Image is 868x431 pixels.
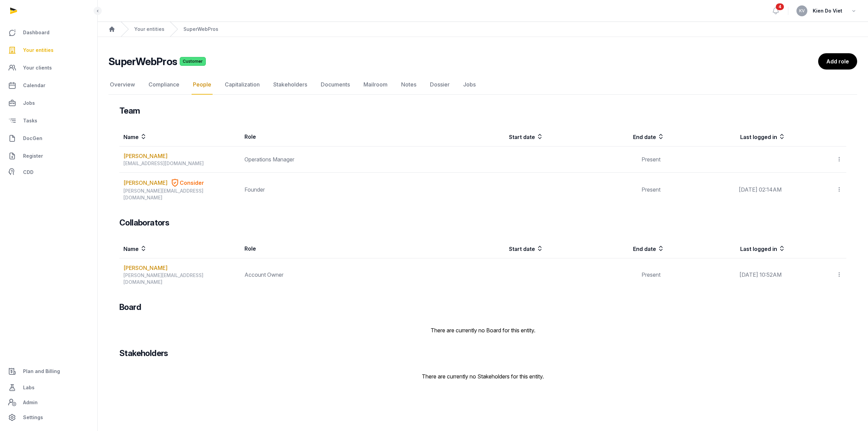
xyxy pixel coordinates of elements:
[119,326,846,334] p: There are currently no Board for this entity.
[23,46,54,54] span: Your entities
[462,75,477,95] a: Jobs
[240,258,422,291] td: Account Owner
[796,5,807,16] button: KV
[400,75,418,95] a: Notes
[813,7,842,15] span: Kien Do Viet
[23,152,43,160] span: Register
[180,179,204,187] span: Consider
[429,75,451,95] a: Dossier
[422,239,543,258] th: Start date
[642,186,660,193] span: Present
[5,95,92,111] a: Jobs
[362,75,389,95] a: Mailroom
[119,239,240,258] th: Name
[147,75,181,95] a: Compliance
[23,398,38,407] span: Admin
[23,367,60,375] span: Plan and Billing
[108,75,136,95] a: Overview
[134,26,164,33] a: Your entities
[123,188,240,201] div: [PERSON_NAME][EMAIL_ADDRESS][DOMAIN_NAME]
[5,396,92,409] a: Admin
[5,130,92,146] a: DocGen
[739,271,782,278] span: [DATE] 10:52AM
[23,134,42,142] span: DocGen
[240,127,422,146] th: Role
[223,75,261,95] a: Capitalization
[799,9,805,13] span: KV
[5,113,92,129] a: Tasks
[119,348,168,359] h3: Stakeholders
[5,77,92,94] a: Calendar
[665,239,786,258] th: Last logged in
[5,24,92,41] a: Dashboard
[272,75,309,95] a: Stakeholders
[183,26,218,33] a: SuperWebPros
[119,372,846,380] p: There are currently no Stakeholders for this entity.
[422,127,543,146] th: Start date
[23,81,45,90] span: Calendar
[5,409,92,426] a: Settings
[23,28,50,37] span: Dashboard
[544,239,665,258] th: End date
[5,42,92,58] a: Your entities
[23,117,37,125] span: Tasks
[818,53,857,70] a: Add role
[123,152,167,160] a: [PERSON_NAME]
[123,272,240,286] div: [PERSON_NAME][EMAIL_ADDRESS][DOMAIN_NAME]
[119,302,141,313] h3: Board
[5,60,92,76] a: Your clients
[319,75,351,95] a: Documents
[5,148,92,164] a: Register
[119,105,140,116] h3: Team
[240,239,422,258] th: Role
[108,55,177,67] h2: SuperWebPros
[123,160,240,167] div: [EMAIL_ADDRESS][DOMAIN_NAME]
[23,168,34,176] span: CDD
[192,75,213,95] a: People
[665,127,786,146] th: Last logged in
[123,179,167,187] a: [PERSON_NAME]
[180,57,206,66] span: Customer
[776,3,784,10] span: 4
[5,165,92,179] a: CDD
[123,264,167,272] a: [PERSON_NAME]
[642,156,660,163] span: Present
[98,22,868,37] nav: Breadcrumb
[642,271,660,278] span: Present
[240,173,422,207] td: Founder
[240,146,422,173] td: Operations Manager
[544,127,665,146] th: End date
[5,363,92,379] a: Plan and Billing
[739,186,782,193] span: [DATE] 02:14AM
[23,64,52,72] span: Your clients
[23,413,43,422] span: Settings
[23,384,35,392] span: Labs
[108,75,857,95] nav: Tabs
[119,217,169,228] h3: Collaborators
[23,99,35,107] span: Jobs
[119,127,240,146] th: Name
[5,379,92,396] a: Labs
